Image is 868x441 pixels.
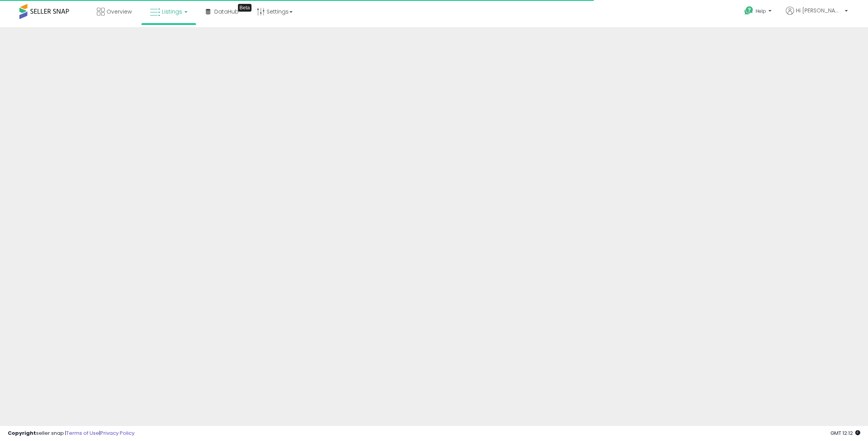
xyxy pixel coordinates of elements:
a: Privacy Policy [100,429,134,437]
span: Help [756,8,766,14]
span: 2025-10-11 12:12 GMT [830,429,860,437]
div: Tooltip anchor [238,4,251,12]
a: Hi [PERSON_NAME] [786,7,848,24]
span: Listings [162,8,182,16]
span: DataHub [214,8,239,16]
div: seller snap | | [8,430,134,437]
span: Hi [PERSON_NAME] [796,7,842,14]
span: Overview [107,8,132,16]
strong: Copyright [8,429,36,437]
i: Get Help [744,6,754,16]
a: Terms of Use [66,429,99,437]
